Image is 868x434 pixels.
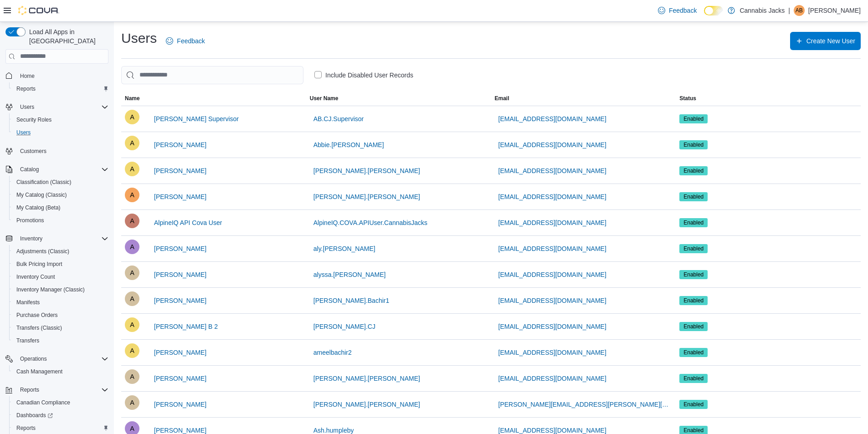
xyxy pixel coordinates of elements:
button: [EMAIL_ADDRESS][DOMAIN_NAME] [495,369,610,388]
button: Customers [2,144,112,158]
span: [EMAIL_ADDRESS][DOMAIN_NAME] [498,166,606,175]
span: [PERSON_NAME].[PERSON_NAME] [313,192,420,201]
span: Enabled [679,244,708,253]
button: [EMAIL_ADDRESS][DOMAIN_NAME] [495,317,610,336]
span: Manifests [16,299,40,306]
span: [PERSON_NAME].[PERSON_NAME] [313,374,420,383]
span: Customers [20,148,46,155]
span: My Catalog (Classic) [16,191,67,199]
button: [EMAIL_ADDRESS][DOMAIN_NAME] [495,110,610,128]
span: Reports [13,83,108,94]
button: Operations [16,353,51,364]
span: Enabled [679,218,708,227]
span: Inventory Count [13,271,108,282]
button: [EMAIL_ADDRESS][DOMAIN_NAME] [495,162,610,180]
button: Reports [2,383,112,396]
button: Canadian Compliance [9,396,112,409]
div: Alexius [125,188,139,202]
button: Catalog [16,164,42,175]
button: [PERSON_NAME].[PERSON_NAME] [310,369,424,388]
span: Reports [20,386,39,393]
span: Classification (Classic) [16,179,72,186]
button: [EMAIL_ADDRESS][DOMAIN_NAME] [495,343,610,362]
span: Transfers (Classic) [16,324,62,332]
span: Enabled [683,296,704,305]
span: [PERSON_NAME] Supervisor [154,114,239,123]
button: Cash Management [9,365,112,378]
span: [EMAIL_ADDRESS][DOMAIN_NAME] [498,374,606,383]
button: aly.[PERSON_NAME] [310,240,379,258]
button: Reports [16,384,43,395]
span: Feedback [669,6,697,15]
button: ameelbachir2 [310,343,355,362]
button: [PERSON_NAME].Bachir1 [310,291,393,310]
span: [PERSON_NAME].[PERSON_NAME] [313,400,420,409]
span: Adjustments (Classic) [13,246,108,257]
span: Classification (Classic) [13,177,108,188]
button: [PERSON_NAME] [150,395,210,414]
span: A [130,110,134,124]
span: Enabled [683,141,704,149]
button: [PERSON_NAME] [150,266,210,284]
span: A [130,266,134,280]
span: Transfers [16,337,39,344]
span: Enabled [683,400,704,408]
span: [EMAIL_ADDRESS][DOMAIN_NAME] [498,270,606,279]
button: Abbie.[PERSON_NAME] [310,136,388,154]
span: Enabled [683,167,704,175]
span: [PERSON_NAME] [154,296,206,305]
a: Customers [16,146,50,157]
span: [PERSON_NAME].CJ [313,322,375,331]
span: Catalog [20,166,39,173]
span: Security Roles [13,114,108,125]
span: Promotions [13,215,108,226]
button: [PERSON_NAME] [150,291,210,310]
span: Adjustments (Classic) [16,248,69,255]
div: Andrew [125,395,139,410]
span: Dark Mode [704,15,704,16]
button: [PERSON_NAME].[PERSON_NAME] [310,188,424,206]
span: [PERSON_NAME].Bachir1 [313,296,390,305]
button: My Catalog (Classic) [9,189,112,201]
span: A [130,395,134,410]
span: A [130,240,134,254]
span: Users [20,103,34,111]
a: Inventory Manager (Classic) [13,284,88,295]
button: Security Roles [9,113,112,126]
a: My Catalog (Beta) [13,202,64,213]
button: Inventory [16,233,46,244]
span: Enabled [683,348,704,357]
span: Load All Apps in [GEOGRAPHIC_DATA] [26,27,108,46]
span: [PERSON_NAME] [154,374,206,383]
span: Enabled [679,400,708,409]
span: Enabled [683,193,704,201]
button: [EMAIL_ADDRESS][DOMAIN_NAME] [495,266,610,284]
span: Status [679,95,696,102]
span: A [130,369,134,384]
span: [PERSON_NAME] [154,244,206,253]
span: Enabled [683,374,704,383]
span: [EMAIL_ADDRESS][DOMAIN_NAME] [498,114,606,123]
img: Cova [18,6,59,15]
span: A [130,214,134,228]
span: Enabled [683,271,704,279]
span: Reports [16,384,108,395]
a: Dashboards [9,409,112,422]
button: Catalog [2,163,112,176]
span: Enabled [683,115,704,123]
button: [PERSON_NAME].[PERSON_NAME] [310,395,424,414]
span: AB.CJ.Supervisor [313,114,364,123]
span: User Name [310,95,339,102]
span: Enabled [679,166,708,175]
button: Inventory Manager (Classic) [9,283,112,296]
div: AlpineIQ [125,214,139,228]
a: Promotions [13,215,48,226]
span: Purchase Orders [16,311,58,319]
span: [EMAIL_ADDRESS][DOMAIN_NAME] [498,322,606,331]
span: [PERSON_NAME] [154,348,206,357]
span: Customers [16,145,108,157]
span: [PERSON_NAME] [154,192,206,201]
span: Canadian Compliance [16,399,70,406]
span: A [130,162,134,176]
div: Ameel [125,317,139,332]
